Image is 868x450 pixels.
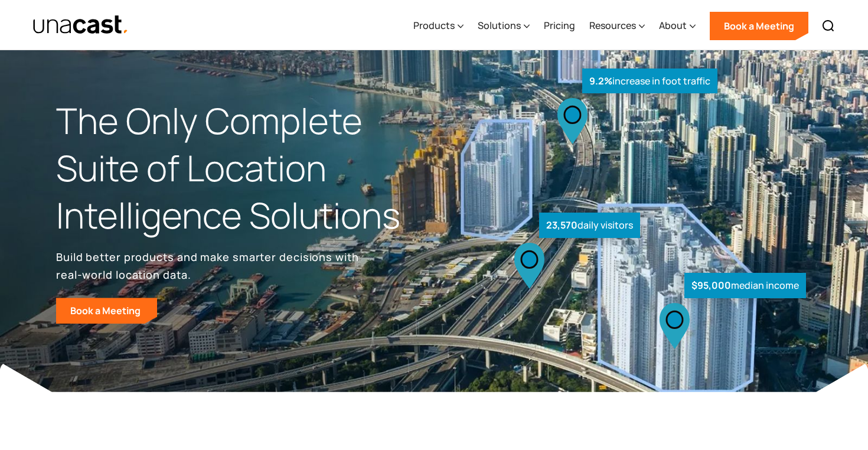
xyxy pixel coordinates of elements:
div: Products [413,2,464,50]
div: increase in foot traffic [582,69,717,94]
strong: 23,570 [546,219,577,231]
div: Resources [589,18,636,32]
div: median income [684,273,806,298]
a: home [32,15,129,35]
a: Book a Meeting [56,298,157,324]
div: Solutions [478,2,530,50]
div: About [659,18,687,32]
div: Products [413,18,455,32]
img: Search icon [821,19,836,33]
div: Solutions [478,18,521,32]
img: Unacast text logo [32,15,129,35]
div: About [659,2,696,50]
p: Build better products and make smarter decisions with real-world location data. [56,248,363,283]
strong: $95,000 [691,279,731,292]
div: Resources [589,2,645,50]
a: Pricing [544,2,575,50]
strong: 9.2% [589,74,612,87]
a: Book a Meeting [710,12,808,40]
div: daily visitors [539,213,640,238]
h1: The Only Complete Suite of Location Intelligence Solutions [56,97,434,239]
